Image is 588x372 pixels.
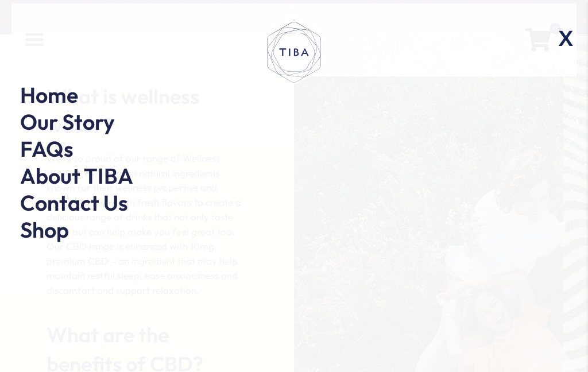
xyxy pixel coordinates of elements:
a: Shop [20,216,69,243]
a: Contact Us [20,189,128,216]
a: Our Story [20,108,115,135]
a: FAQs [20,135,73,162]
a: About TIBA [20,162,133,189]
span: X [551,20,581,56]
a: Home [20,81,78,108]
